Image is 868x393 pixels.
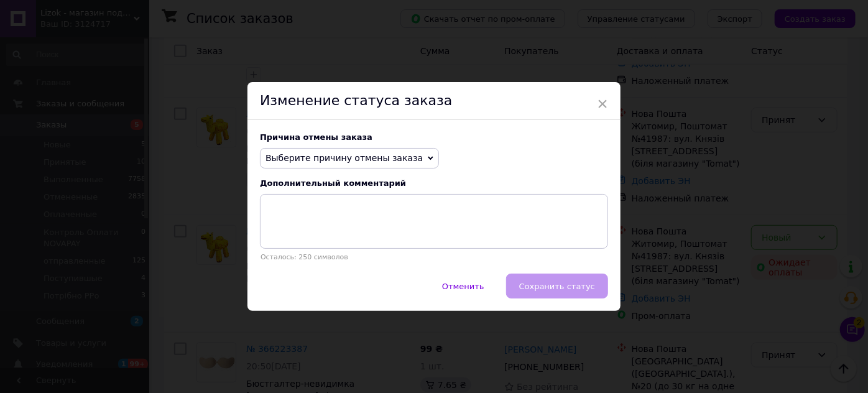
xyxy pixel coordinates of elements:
[260,253,608,261] p: Осталось: 250 символов
[265,153,423,163] span: Выберите причину отмены заказа
[597,93,608,114] span: ×
[442,282,484,291] span: Отменить
[260,178,608,188] div: Дополнительный комментарий
[429,274,497,298] button: Отменить
[260,132,608,142] div: Причина отмены заказа
[247,82,621,120] div: Изменение статуса заказа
